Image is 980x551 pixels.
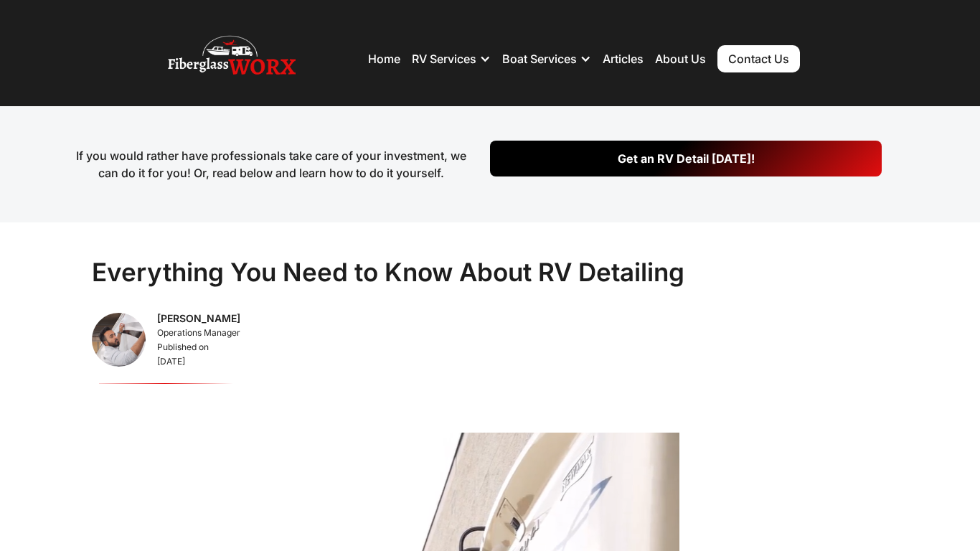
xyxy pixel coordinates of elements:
[157,354,240,369] div: [DATE]
[368,52,400,66] a: Home
[157,340,240,354] div: Published on
[717,45,800,72] a: Contact Us
[412,52,476,66] div: RV Services
[502,37,591,80] div: Boat Services
[157,326,240,340] div: Operations Manager
[75,147,467,182] div: If you would rather have professionals take care of your investment, we can do it for you! Or, re...
[168,30,296,88] img: Fiberglass WorX – RV Repair, RV Roof & RV Detailing
[603,52,644,66] a: Articles
[412,37,491,80] div: RV Services
[157,311,240,326] div: [PERSON_NAME]
[490,141,882,176] a: Get an RV Detail [DATE]!
[92,257,684,288] h1: Everything You Need to Know About RV Detailing
[502,52,577,66] div: Boat Services
[655,52,706,66] a: About Us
